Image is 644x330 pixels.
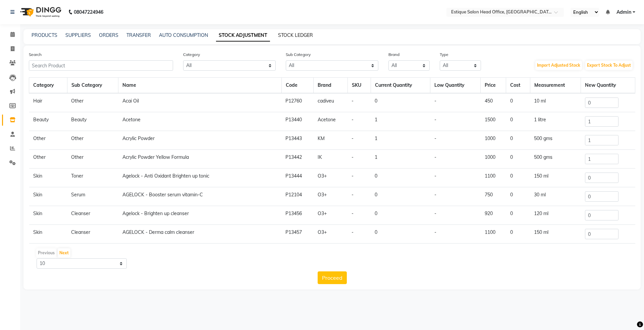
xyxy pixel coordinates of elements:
td: Acrylic Powder Yellow Formula [118,150,282,169]
td: P12760 [281,93,313,112]
td: - [430,93,481,112]
td: 500 gms [530,150,581,169]
td: 0 [371,93,430,112]
th: Price [481,78,506,93]
td: Toner [67,169,118,187]
a: SUPPLIERS [65,32,91,38]
td: - [430,187,481,206]
td: 0 [506,225,530,244]
a: STOCK LEDGER [278,32,313,38]
td: Acetone [314,112,348,131]
td: O3+ [314,169,348,187]
td: Other [67,131,118,150]
td: 1100 [481,225,506,244]
td: 450 [481,93,506,112]
td: - [430,225,481,244]
td: 500 gms [530,131,581,150]
td: 1000 [481,150,506,169]
td: P13442 [281,150,313,169]
td: 30 ml [530,187,581,206]
td: 1 litre [530,112,581,131]
label: Search [29,52,42,58]
td: 1 [371,112,430,131]
td: KM [314,131,348,150]
td: 0 [371,187,430,206]
td: Other [29,150,67,169]
th: Low Quantity [430,78,481,93]
th: Cost [506,78,530,93]
td: 150 ml [530,169,581,187]
td: 920 [481,206,506,225]
th: Sub Category [67,78,118,93]
td: 0 [506,150,530,169]
td: - [430,206,481,225]
input: Search Product [29,60,173,71]
td: 1000 [481,131,506,150]
th: Category [29,78,67,93]
span: Admin [616,9,631,16]
th: SKU [347,78,371,93]
td: 1100 [481,169,506,187]
td: - [347,131,371,150]
td: - [347,169,371,187]
td: P13456 [281,206,313,225]
td: Agelock - Derma calm mist [118,244,282,262]
td: 0 [506,93,530,112]
td: Skin [29,225,67,244]
td: 0 [371,206,430,225]
td: - [430,131,481,150]
td: Other [67,93,118,112]
td: 0 [371,169,430,187]
a: ORDERS [99,32,118,38]
td: Beauty [67,112,118,131]
td: - [347,206,371,225]
th: Code [281,78,313,93]
th: Measurement [530,78,581,93]
label: Category [183,52,200,58]
button: Next [58,248,70,258]
td: 0 [371,244,430,262]
td: 0 [371,225,430,244]
td: 1500 [481,112,506,131]
td: P12104 [281,187,313,206]
td: Skin [29,206,67,225]
td: 150 ml [530,225,581,244]
td: P13443 [281,131,313,150]
td: Skin [29,187,67,206]
td: Toner [67,244,118,262]
a: AUTO CONSUMPTION [159,32,208,38]
button: Proceed [318,271,347,284]
td: O3+ [314,187,348,206]
td: Other [29,131,67,150]
button: Import Adjusted Stock [535,61,582,70]
td: 10 ml [530,93,581,112]
td: 0 [506,112,530,131]
label: Type [440,52,448,58]
td: 0 [506,169,530,187]
td: - [347,225,371,244]
td: Skin [29,169,67,187]
td: O3+ [314,225,348,244]
td: - [347,93,371,112]
td: Acai Oil [118,93,282,112]
td: 150 ml [530,244,581,262]
td: Hair [29,93,67,112]
td: O3+ [314,244,348,262]
th: New Quantity [581,78,635,93]
button: Export Stock To Adjust [585,61,633,70]
a: PRODUCTS [32,32,57,38]
td: Agelock - Anti Oxidant Brighten up tonic [118,169,282,187]
td: 1 [371,131,430,150]
td: Other [67,150,118,169]
th: Current Quantity [371,78,430,93]
td: O3+ [314,206,348,225]
td: 0 [506,187,530,206]
td: 1 [371,150,430,169]
td: Agelock - Brighten up cleanser [118,206,282,225]
td: P13458 [281,244,313,262]
td: Acrylic Powder [118,131,282,150]
td: Acetone [118,112,282,131]
label: Brand [388,52,399,58]
td: 0 [506,206,530,225]
td: 0 [506,131,530,150]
